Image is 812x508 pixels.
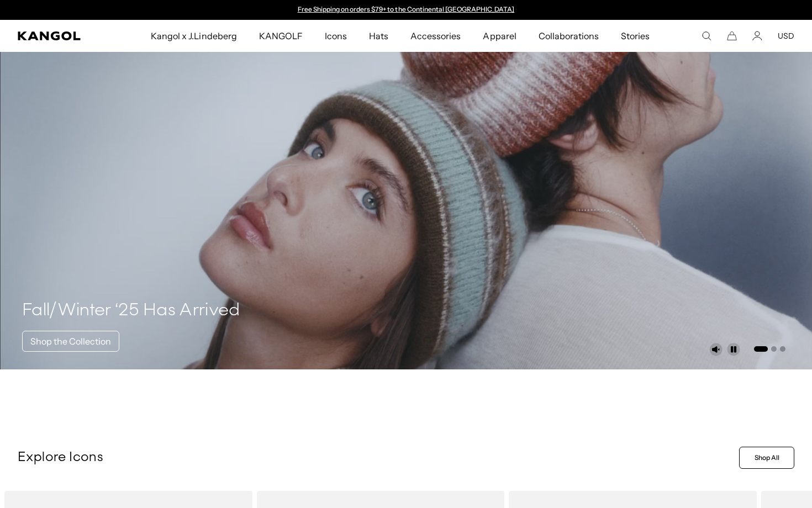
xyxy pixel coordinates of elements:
ul: Select a slide to show [753,344,785,353]
span: KANGOLF [259,20,303,52]
a: Account [752,31,762,41]
a: KANGOLF [248,20,314,52]
h4: Fall/Winter ‘25 Has Arrived [22,300,240,322]
button: Unmute [709,343,723,356]
button: Go to slide 2 [771,346,777,352]
button: Pause [727,343,740,356]
button: Go to slide 1 [754,346,768,352]
div: 1 of 2 [292,6,520,14]
a: Stories [610,20,661,52]
button: Cart [727,31,737,41]
a: Accessories [399,20,472,52]
a: Shop All [739,447,794,469]
p: Explore Icons [18,449,735,466]
a: Apparel [472,20,527,52]
button: USD [778,31,794,41]
slideshow-component: Announcement bar [292,6,520,14]
a: Free Shipping on orders $79+ to the Continental [GEOGRAPHIC_DATA] [298,5,515,13]
a: Kangol x J.Lindeberg [140,20,248,52]
button: Go to slide 3 [780,346,785,352]
a: Icons [314,20,358,52]
a: Shop the Collection [22,331,119,352]
span: Stories [621,20,650,52]
a: Hats [358,20,399,52]
span: Hats [369,20,388,52]
summary: Search here [702,31,711,41]
span: Accessories [410,20,461,52]
a: Kangol [18,31,99,40]
a: Collaborations [528,20,610,52]
span: Apparel [483,20,516,52]
span: Icons [325,20,347,52]
span: Collaborations [539,20,599,52]
div: Announcement [292,6,520,14]
span: Kangol x J.Lindeberg [151,20,237,52]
